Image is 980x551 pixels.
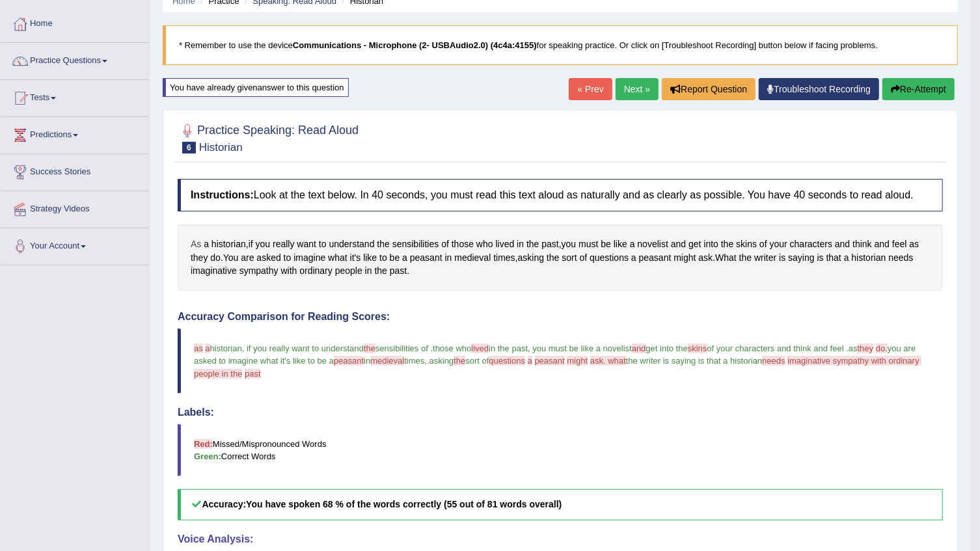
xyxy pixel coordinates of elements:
[626,356,763,366] span: the writer is saying is that a historian
[365,264,372,278] span: Click to see word definition
[835,237,850,251] span: Click to see word definition
[379,251,387,265] span: Click to see word definition
[858,343,874,353] span: they
[671,237,686,251] span: Click to see word definition
[567,356,588,366] span: might
[601,237,612,251] span: Click to see word definition
[297,237,316,251] span: Click to see word definition
[364,343,375,353] span: the
[194,343,203,353] span: as
[639,251,672,265] span: Click to see word definition
[433,343,471,353] span: those who
[454,356,465,366] span: the
[489,343,632,353] span: in the past, you must be like a novelist
[852,251,886,265] span: Click to see word definition
[178,121,359,154] h2: Practice Speaking: Read Aloud
[535,356,565,366] span: peasant
[256,251,280,265] span: Click to see word definition
[1,191,149,224] a: Strategy Videos
[569,78,612,100] a: « Prev
[239,264,279,278] span: Click to see word definition
[335,264,362,278] span: Click to see word definition
[178,533,943,545] h4: Voice Analysis:
[892,237,907,251] span: Click to see word definition
[674,251,696,265] span: Click to see word definition
[249,237,253,251] span: Click to see word definition
[328,251,347,265] span: Click to see word definition
[736,237,757,251] span: Click to see word definition
[284,251,292,265] span: Click to see word definition
[526,237,539,251] span: Click to see word definition
[429,356,454,366] span: asking
[211,237,246,251] span: Click to see word definition
[646,343,688,353] span: get into the
[182,142,196,154] span: 6
[547,251,559,265] span: Click to see word definition
[1,228,149,261] a: Your Account
[377,237,389,251] span: Click to see word definition
[616,78,659,100] a: Next »
[876,343,888,353] span: do.
[910,237,919,251] span: Click to see word definition
[424,356,427,366] span: ,
[390,264,407,278] span: Click to see word definition
[178,311,943,323] h4: Accuracy Comparison for Reading Scores:
[826,251,841,265] span: Click to see word definition
[817,251,824,265] span: Click to see word definition
[245,369,261,379] span: past
[590,356,626,366] span: ask. what
[721,237,733,251] span: Click to see word definition
[699,251,713,265] span: Click to see word definition
[496,237,515,251] span: Click to see word definition
[178,224,943,291] div: , , . , . .
[707,343,844,353] span: of your characters and think and feel
[194,356,921,378] span: imaginative sympathy with ordinary people in the
[489,356,525,366] span: questions
[688,343,707,353] span: skins
[199,141,243,154] small: Historian
[178,407,943,418] h4: Labels:
[844,251,849,265] span: Click to see word definition
[454,251,491,265] span: Click to see word definition
[402,251,407,265] span: Click to see word definition
[163,78,349,97] div: You have already given answer to this question
[205,343,210,353] span: a
[849,343,858,353] span: as
[210,251,221,265] span: Click to see word definition
[759,237,767,251] span: Click to see word definition
[363,251,377,265] span: Click to see word definition
[293,40,537,50] b: Communications - Microphone (2- USBAudio2.0) (4c4a:4155)
[299,264,333,278] span: Click to see word definition
[163,25,958,65] blockquote: * Remember to use the device for speaking practice. Or click on [Troubleshoot Recording] button b...
[630,237,635,251] span: Click to see word definition
[334,356,364,366] span: peasant
[242,343,245,353] span: ,
[194,451,221,461] b: Green:
[493,251,515,265] span: Click to see word definition
[578,237,598,251] span: Click to see word definition
[739,251,752,265] span: Click to see word definition
[688,237,701,251] span: Click to see word definition
[875,237,890,251] span: Click to see word definition
[241,251,254,265] span: Click to see word definition
[754,251,776,265] span: Click to see word definition
[392,237,439,251] span: Click to see word definition
[364,356,370,366] span: in
[517,237,524,251] span: Click to see word definition
[178,179,943,211] h4: Look at the text below. In 40 seconds, you must read this text aloud as naturally and as clearly ...
[246,499,562,509] b: You have spoken 68 % of the words correctly (55 out of 81 words overall)
[662,78,755,100] button: Report Question
[1,43,149,75] a: Practice Questions
[375,264,387,278] span: Click to see word definition
[580,251,588,265] span: Click to see word definition
[404,356,424,366] span: times
[191,237,201,251] span: Click to see word definition
[562,251,577,265] span: Click to see word definition
[759,78,879,100] a: Troubleshoot Recording
[1,6,149,38] a: Home
[790,237,832,251] span: Click to see word definition
[638,237,668,251] span: Click to see word definition
[788,251,814,265] span: Click to see word definition
[273,237,294,251] span: Click to see word definition
[247,343,364,353] span: if you really want to understand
